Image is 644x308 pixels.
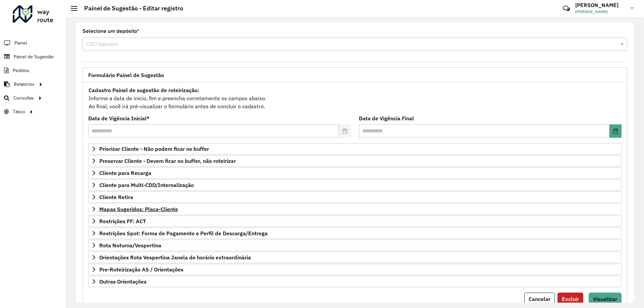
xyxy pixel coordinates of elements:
[14,40,27,47] span: Painel
[88,179,622,191] a: Cliente para Multi-CDD/Internalização
[14,81,35,88] span: Relatórios
[88,155,622,167] a: Preservar Cliente - Devem ficar no buffer, não roteirizar
[88,240,622,251] a: Rota Noturna/Vespertina
[88,72,164,78] span: Formulário Painel de Sugestão
[88,215,622,227] a: Restrições FF: ACT
[99,279,147,284] span: Outras Orientações
[88,252,622,263] a: Orientações Rota Vespertina Janela de horário extraordinária
[575,9,626,15] span: [PERSON_NAME]
[13,95,34,102] span: Consultas
[88,167,622,179] a: Cliente para Recarga
[88,114,150,122] label: Data de Vigência Inicial
[562,296,579,302] span: Excluir
[609,124,622,138] button: Choose Date
[77,5,183,12] h2: Painel de Sugestão - Editar registro
[88,86,622,111] div: Informe a data de inicio, fim e preencha corretamente os campos abaixo. Ao final, você irá pré-vi...
[88,276,622,287] a: Outras Orientações
[88,191,622,203] a: Cliente Retira
[88,203,622,215] a: Mapas Sugeridos: Placa-Cliente
[14,53,54,60] span: Painel de Sugestão
[99,158,236,164] span: Preservar Cliente - Devem ficar no buffer, não roteirizar
[88,264,622,275] a: Pre-Roteirização AS / Orientações
[83,27,139,35] label: Selecione um depósito
[99,243,161,248] span: Rota Noturna/Vespertina
[88,143,622,155] a: Priorizar Cliente - Não podem ficar no buffer
[99,255,251,260] span: Orientações Rota Vespertina Janela de horário extraordinária
[559,1,574,16] a: Contato Rápido
[99,194,133,200] span: Cliente Retira
[88,228,622,239] a: Restrições Spot: Forma de Pagamento e Perfil de Descarga/Entrega
[99,146,209,151] span: Priorizar Cliente - Não podem ficar no buffer
[99,219,146,224] span: Restrições FF: ACT
[13,108,25,115] span: Tático
[524,293,555,305] button: Cancelar
[99,182,194,188] span: Cliente para Multi-CDD/Internalização
[99,170,151,176] span: Cliente para Recarga
[359,114,414,122] label: Data de Vigência Final
[99,206,178,212] span: Mapas Sugeridos: Placa-Cliente
[529,296,550,302] span: Cancelar
[557,293,583,305] button: Excluir
[593,296,617,302] span: Visualizar
[99,231,268,236] span: Restrições Spot: Forma de Pagamento e Perfil de Descarga/Entrega
[589,293,622,305] button: Visualizar
[575,2,626,8] h3: [PERSON_NAME]
[89,87,199,94] strong: Cadastro Painel de sugestão de roteirização:
[13,67,30,74] span: Pedidos
[99,267,183,272] span: Pre-Roteirização AS / Orientações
